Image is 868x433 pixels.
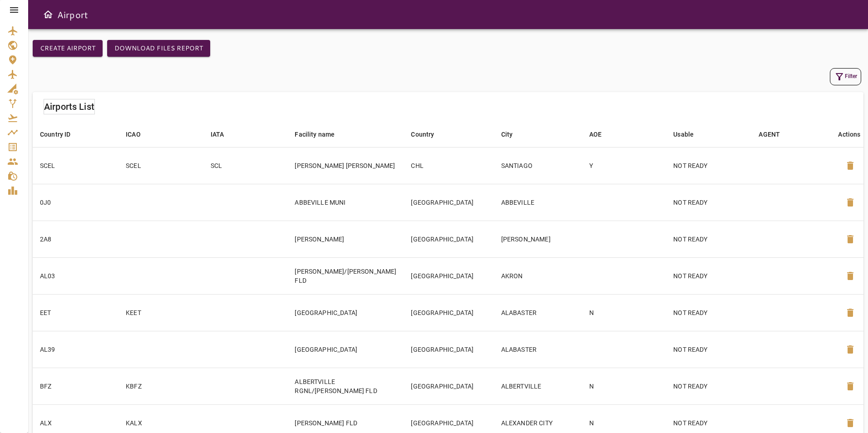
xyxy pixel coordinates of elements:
[33,368,118,404] td: BFZ
[673,129,694,140] div: Usable
[57,7,88,22] h6: Airport
[39,5,57,24] button: Open drawer
[589,129,602,140] div: AOE
[411,129,446,140] span: Country
[582,294,666,331] td: N
[33,221,118,257] td: 2A8
[839,302,861,324] button: Delete Airport
[845,344,856,355] span: delete
[673,308,744,317] p: NOT READY
[845,271,856,281] span: delete
[494,147,582,184] td: SANTIAGO
[582,147,666,184] td: Y
[287,221,404,257] td: [PERSON_NAME]
[494,184,582,221] td: ABBEVILLE
[501,129,513,140] div: City
[839,192,861,213] button: Delete Airport
[287,257,404,294] td: [PERSON_NAME]/[PERSON_NAME] FLD
[404,368,493,404] td: [GEOGRAPHIC_DATA]
[759,129,780,140] div: AGENT
[673,418,744,428] p: NOT READY
[287,184,404,221] td: ABBEVILLE MUNI
[404,184,493,221] td: [GEOGRAPHIC_DATA]
[494,221,582,257] td: [PERSON_NAME]
[404,147,493,184] td: CHL
[404,257,493,294] td: [GEOGRAPHIC_DATA]
[839,155,861,177] button: Delete Airport
[211,129,236,140] span: IATA
[845,197,856,208] span: delete
[494,257,582,294] td: AKRON
[845,234,856,245] span: delete
[759,129,792,140] span: AGENT
[33,184,118,221] td: 0J0
[673,271,744,280] p: NOT READY
[287,368,404,404] td: ALBERTVILLE RGNL/[PERSON_NAME] FLD
[839,228,861,250] button: Delete Airport
[673,382,744,391] p: NOT READY
[589,129,613,140] span: AOE
[126,129,141,140] div: ICAO
[404,294,493,331] td: [GEOGRAPHIC_DATA]
[107,40,210,57] button: Download Files Report
[404,221,493,257] td: [GEOGRAPHIC_DATA]
[845,381,856,392] span: delete
[33,40,103,57] button: Create airport
[845,307,856,318] span: delete
[494,294,582,331] td: ALABASTER
[44,99,94,114] h6: Airports List
[494,368,582,404] td: ALBERTVILLE
[839,339,861,360] button: Delete Airport
[411,129,434,140] div: Country
[295,129,346,140] span: Facility name
[287,331,404,368] td: [GEOGRAPHIC_DATA]
[118,368,203,404] td: KBFZ
[494,331,582,368] td: ALABASTER
[33,257,118,294] td: AL03
[582,368,666,404] td: N
[287,147,404,184] td: [PERSON_NAME] [PERSON_NAME]
[118,294,203,331] td: KEET
[404,331,493,368] td: [GEOGRAPHIC_DATA]
[295,129,335,140] div: Facility name
[118,147,203,184] td: SCEL
[839,265,861,287] button: Delete Airport
[287,294,404,331] td: [GEOGRAPHIC_DATA]
[830,68,861,85] button: Filter
[673,235,744,244] p: NOT READY
[203,147,288,184] td: SCL
[673,198,744,207] p: NOT READY
[673,129,705,140] span: Usable
[33,331,118,368] td: AL39
[33,147,118,184] td: SCEL
[33,294,118,331] td: EET
[211,129,224,140] div: IATA
[501,129,525,140] span: City
[673,345,744,354] p: NOT READY
[845,160,856,171] span: delete
[673,161,744,170] p: NOT READY
[40,129,83,140] span: Country ID
[845,418,856,428] span: delete
[126,129,153,140] span: ICAO
[839,375,861,397] button: Delete Airport
[40,129,71,140] div: Country ID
